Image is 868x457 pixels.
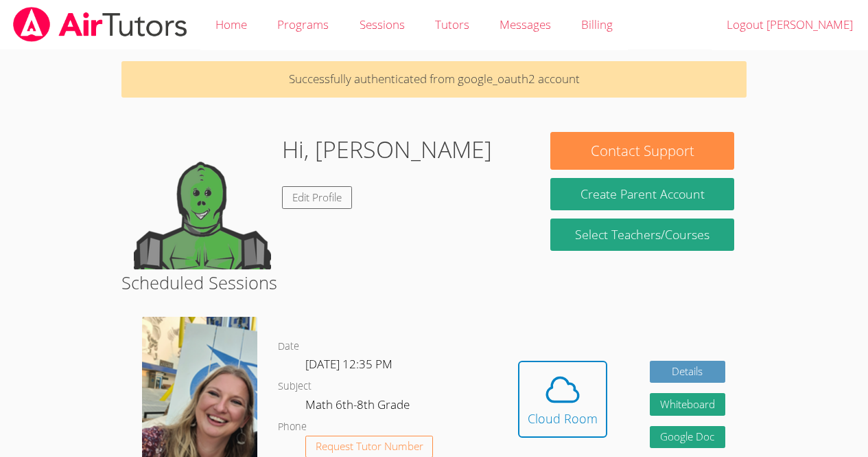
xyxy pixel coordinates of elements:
dt: Phone [278,419,307,436]
img: default.png [134,132,271,269]
button: Create Parent Account [550,178,734,210]
dt: Subject [278,378,312,395]
a: Select Teachers/Courses [550,219,734,251]
span: Request Tutor Number [316,441,423,452]
h2: Scheduled Sessions [121,269,747,296]
dd: Math 6th-8th Grade [305,395,412,419]
a: Edit Profile [282,186,352,209]
span: Messages [500,16,551,32]
dt: Date [278,338,299,355]
h1: Hi, [PERSON_NAME] [282,132,492,167]
button: Contact Support [550,132,734,170]
div: Cloud Room [528,409,598,428]
a: Details [650,361,725,383]
button: Whiteboard [650,393,725,416]
span: [DATE] 12:35 PM [305,356,392,372]
button: Cloud Room [518,361,607,438]
img: airtutors_banner-c4298cdbf04f3fff15de1276eac7730deb9818008684d7c2e4769d2f7ddbe033.png [12,7,189,42]
p: Successfully authenticated from google_oauth2 account [121,61,747,98]
a: Google Doc [650,426,725,449]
